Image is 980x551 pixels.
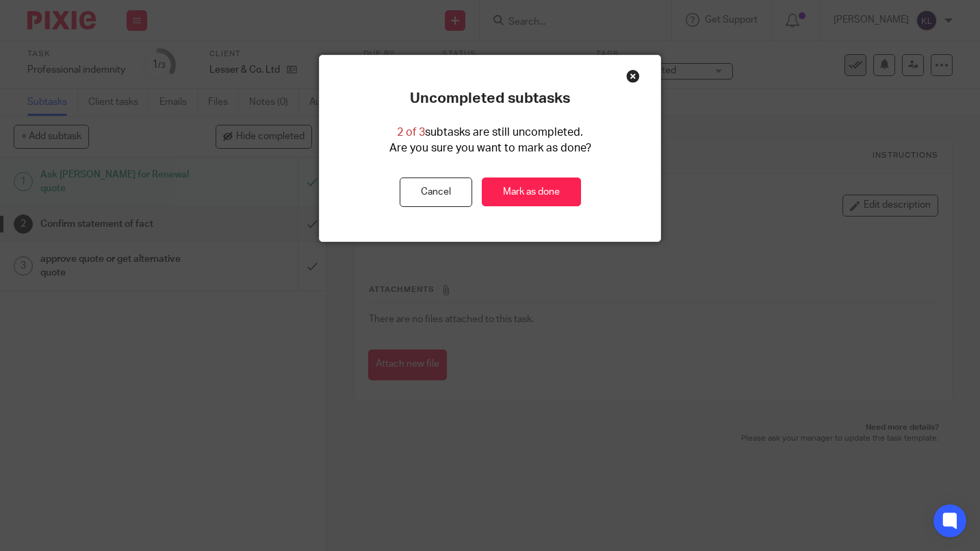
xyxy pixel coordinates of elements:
a: Mark as done [482,177,581,207]
button: Cancel [400,177,472,207]
span: 2 of 3 [397,127,425,138]
p: subtasks are still uncompleted. [397,125,583,140]
p: Are you sure you want to mark as done? [389,140,591,156]
div: Close this dialog window [626,69,640,83]
p: Uncompleted subtasks [410,90,570,108]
